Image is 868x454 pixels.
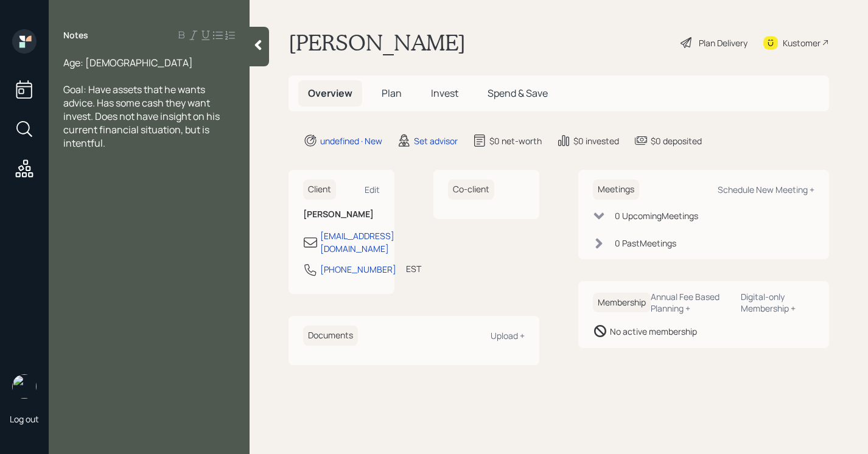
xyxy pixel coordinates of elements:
[406,262,421,275] div: EST
[718,184,814,195] div: Schedule New Meeting +
[63,56,193,69] span: Age: [DEMOGRAPHIC_DATA]
[303,326,358,346] h6: Documents
[489,134,542,147] div: $0 net-worth
[63,83,222,150] span: Goal: Have assets that he wants advice. Has some cash they want invest. Does not have insight on ...
[382,86,402,100] span: Plan
[320,134,382,147] div: undefined · New
[610,325,697,338] div: No active membership
[289,29,466,56] h1: [PERSON_NAME]
[615,209,698,222] div: 0 Upcoming Meeting s
[651,134,702,147] div: $0 deposited
[308,86,352,100] span: Overview
[10,413,39,425] div: Log out
[783,37,821,49] div: Kustomer
[699,37,747,49] div: Plan Delivery
[431,86,458,100] span: Invest
[741,291,814,314] div: Digital-only Membership +
[615,237,676,250] div: 0 Past Meeting s
[320,263,396,276] div: [PHONE_NUMBER]
[491,330,525,341] div: Upload +
[414,134,458,147] div: Set advisor
[448,180,494,200] h6: Co-client
[303,209,380,220] h6: [PERSON_NAME]
[593,293,651,313] h6: Membership
[365,184,380,195] div: Edit
[573,134,619,147] div: $0 invested
[593,180,639,200] h6: Meetings
[303,180,336,200] h6: Client
[320,229,394,255] div: [EMAIL_ADDRESS][DOMAIN_NAME]
[12,374,37,399] img: retirable_logo.png
[651,291,731,314] div: Annual Fee Based Planning +
[488,86,548,100] span: Spend & Save
[63,29,88,41] label: Notes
